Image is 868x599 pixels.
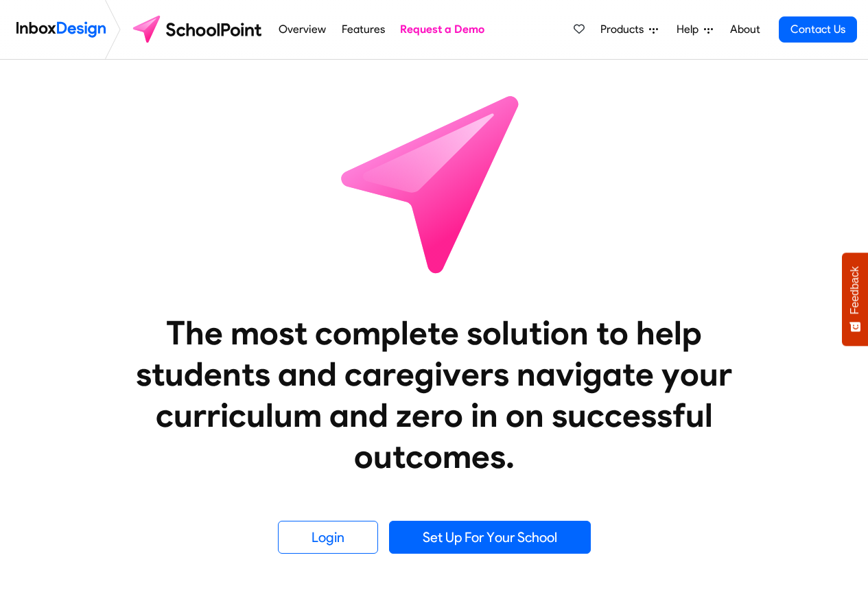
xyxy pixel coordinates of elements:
[677,21,704,38] span: Help
[671,16,718,43] a: Help
[338,16,388,43] a: Features
[726,16,764,43] a: About
[108,312,760,477] heading: The most complete solution to help students and caregivers navigate your curriculum and zero in o...
[600,21,649,38] span: Products
[278,521,378,554] a: Login
[389,521,591,554] a: Set Up For Your School
[779,16,857,43] a: Contact Us
[842,252,868,346] button: Feedback - Show survey
[397,16,489,43] a: Request a Demo
[849,266,861,314] span: Feedback
[275,16,330,43] a: Overview
[595,16,664,43] a: Products
[311,60,558,307] img: icon_schoolpoint.svg
[126,13,271,46] img: schoolpoint logo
